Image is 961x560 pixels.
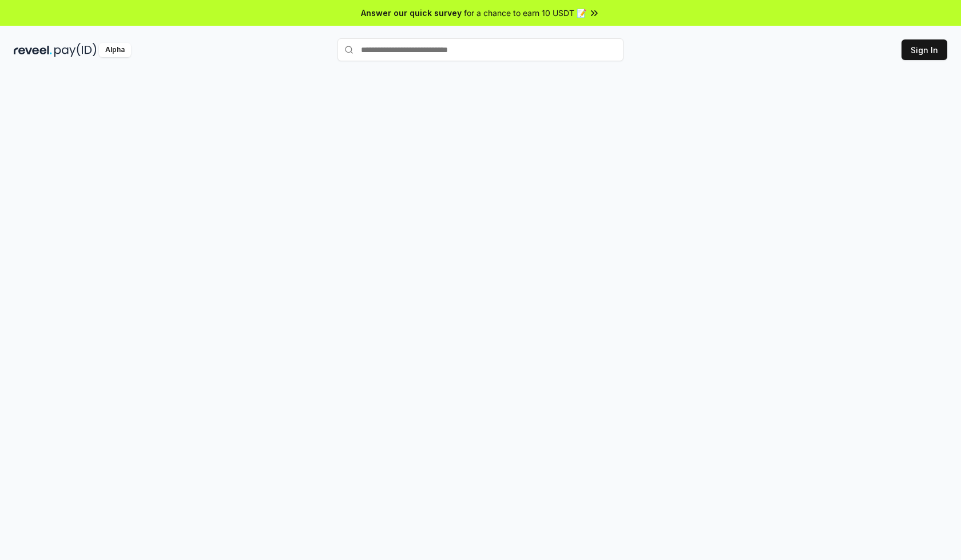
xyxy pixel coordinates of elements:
[14,43,52,57] img: reveel_dark
[99,43,131,57] div: Alpha
[54,43,97,57] img: pay_id
[464,7,586,19] span: for a chance to earn 10 USDT 📝
[902,39,947,60] button: Sign In
[361,7,462,19] span: Answer our quick survey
